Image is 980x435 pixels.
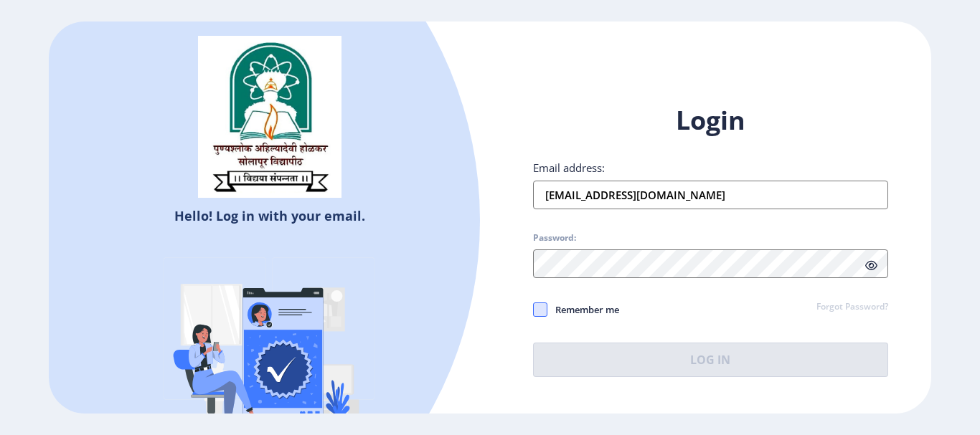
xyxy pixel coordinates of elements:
[533,103,888,138] h1: Login
[198,36,341,198] img: sulogo.png
[547,301,619,318] span: Remember me
[533,181,888,209] input: Email address
[533,232,576,244] label: Password:
[533,343,888,377] button: Log In
[816,301,888,314] a: Forgot Password?
[533,161,605,175] label: Email address:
